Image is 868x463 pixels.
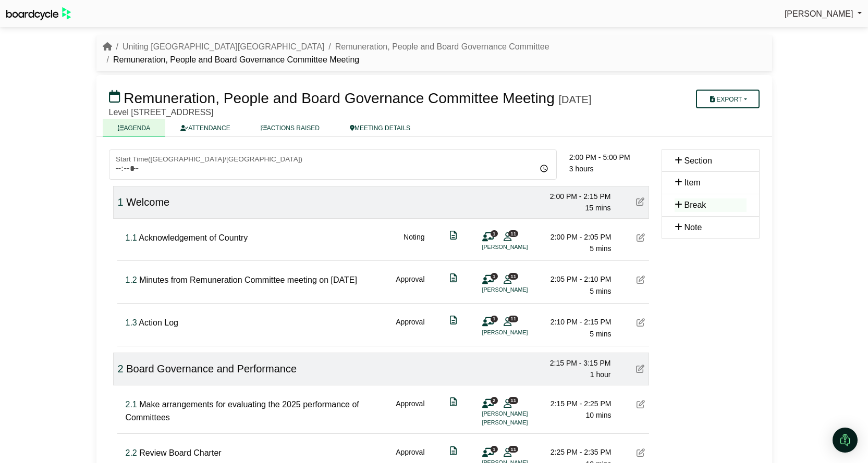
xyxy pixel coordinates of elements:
div: 2:00 PM - 2:15 PM [538,191,611,202]
li: [PERSON_NAME] [482,243,560,252]
span: Make arrangements for evaluating the 2025 performance of Committees [126,400,359,422]
span: 11 [508,316,518,322]
span: 2 [491,397,498,404]
li: [PERSON_NAME] [482,418,560,427]
span: Minutes from Remuneration Committee meeting on [DATE] [139,276,357,284]
span: 1 [491,316,498,322]
span: 1 hour [590,370,611,379]
span: Board Governance and Performance [126,363,297,374]
a: [PERSON_NAME] [785,7,862,21]
div: 2:25 PM - 2:35 PM [539,446,612,458]
span: 11 [508,273,518,280]
a: ATTENDANCE [165,119,245,137]
span: Section [684,156,712,165]
a: AGENDA [103,119,166,137]
span: Click to fine tune number [126,318,137,327]
div: Approval [396,398,424,428]
div: 2:10 PM - 2:15 PM [539,316,612,328]
div: 2:05 PM - 2:10 PM [539,273,612,285]
div: [DATE] [559,93,592,106]
img: BoardcycleBlackGreen-aaafeed430059cb809a45853b8cf6d952af9d84e6e89e1f1685b34bfd5cb7d64.svg [6,7,71,20]
span: Click to fine tune number [126,400,137,409]
a: MEETING DETAILS [335,119,425,137]
span: 11 [508,397,518,404]
span: 1 [491,230,498,237]
span: Welcome [126,196,169,208]
span: Action Log [139,318,178,327]
span: Remuneration, People and Board Governance Committee Meeting [124,90,554,106]
span: 10 mins [585,411,611,419]
a: ACTIONS RAISED [246,119,335,137]
nav: breadcrumb [103,40,766,67]
span: Review Board Charter [139,448,221,457]
span: Click to fine tune number [126,276,137,284]
div: Approval [396,316,424,340]
a: Uniting [GEOGRAPHIC_DATA][GEOGRAPHIC_DATA] [123,42,324,51]
span: 15 mins [585,204,610,212]
div: Approval [396,273,424,297]
span: Item [684,178,701,187]
div: 2:00 PM - 2:05 PM [539,231,612,243]
span: 1 [491,446,498,453]
span: Click to fine tune number [118,363,124,374]
div: Open Intercom Messenger [833,428,858,453]
li: [PERSON_NAME] [482,409,560,418]
span: 3 hours [569,165,594,173]
span: Click to fine tune number [126,233,137,242]
span: 11 [508,446,518,453]
span: 5 mins [590,287,611,295]
div: 2:15 PM - 3:15 PM [538,357,611,369]
span: 5 mins [590,244,611,253]
li: Remuneration, People and Board Governance Committee Meeting [103,53,360,67]
li: [PERSON_NAME] [482,328,560,337]
a: Remuneration, People and Board Governance Committee [335,42,549,51]
span: 11 [508,230,518,237]
div: 2:00 PM - 5:00 PM [569,152,649,163]
span: [PERSON_NAME] [785,9,853,18]
span: Click to fine tune number [118,196,124,208]
span: Click to fine tune number [126,448,137,457]
span: 1 [491,273,498,280]
span: 5 mins [590,330,611,338]
div: Noting [404,231,424,255]
span: Break [684,201,706,209]
span: Note [684,223,702,232]
span: Level [STREET_ADDRESS] [109,108,214,117]
div: 2:15 PM - 2:25 PM [539,398,612,409]
span: Acknowledgement of Country [139,233,248,242]
button: Export [696,90,759,108]
li: [PERSON_NAME] [482,285,560,294]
